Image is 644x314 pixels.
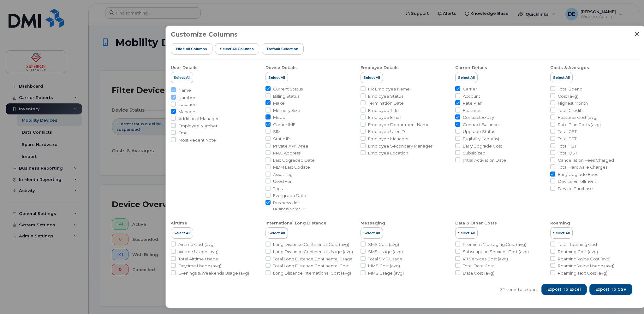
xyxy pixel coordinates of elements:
[178,95,195,101] span: Number
[171,43,212,55] button: Hide All Columns
[558,114,598,120] span: Features Cost (avg)
[265,72,288,83] button: Select All
[273,249,353,255] span: Long Distance Continental Usage (avg)
[547,287,581,292] span: Export to Excel
[455,220,497,226] div: Data & Other Costs
[273,100,285,106] span: Make
[463,93,480,99] span: Account
[273,172,293,177] span: Asset Tag
[455,227,478,239] button: Select All
[368,143,432,149] span: Employee Secondary Manager
[171,227,193,239] button: Select All
[273,122,296,128] span: Carrier IMEI
[458,75,475,80] span: Select All
[265,65,297,71] div: Device Details
[273,186,283,192] span: Tags
[634,31,640,37] button: Close
[368,108,399,113] span: Employee Title
[558,256,611,262] span: Roaming Voice Cost (avg)
[558,172,598,177] span: Early Upgrade Fees
[273,178,292,184] span: Used For
[368,122,430,128] span: Employee Department Name
[553,230,570,235] span: Select All
[273,206,308,211] small: Business Name, GL
[550,72,573,83] button: Select All
[463,122,499,128] span: Contract Balance
[273,114,286,120] span: Model
[368,114,401,120] span: Employee Email
[178,241,215,247] span: Airtime Cost (avg)
[558,270,607,276] span: Roaming Text Cost (avg)
[463,100,482,106] span: Rate Plan
[178,109,197,115] span: Manager
[215,43,259,55] button: Select all Columns
[463,129,495,135] span: Upgrade Status
[273,108,300,113] span: Memory Size
[463,150,486,156] span: Subsidized
[558,249,598,255] span: Roaming Cost (avg)
[458,230,475,235] span: Select All
[558,129,577,135] span: Total GST
[558,93,578,99] span: Cost (avg)
[463,249,529,255] span: Subscription Services Cost (avg)
[455,72,478,83] button: Select All
[363,75,380,80] span: Select All
[368,136,409,142] span: Employee Manager
[553,75,570,80] span: Select All
[265,220,326,226] div: International Long Distance
[558,86,582,92] span: Total Spend
[178,256,218,262] span: Total Airtime Usage
[368,249,403,255] span: SMS Usage (avg)
[273,241,349,247] span: Long Distance Continental Cost (avg)
[273,136,290,142] span: Static IP
[273,129,281,135] span: SIM
[363,230,380,235] span: Select All
[178,137,216,143] span: Most Recent Note
[361,220,385,226] div: Messaging
[265,227,288,239] button: Select All
[171,65,198,71] div: User Details
[558,143,577,149] span: Total HST
[558,186,593,192] span: Device Purchase
[368,93,403,99] span: Employee Status
[273,150,301,156] span: MAC Address
[550,65,589,71] div: Costs & Averages
[541,284,587,295] button: Export to Excel
[361,72,383,83] button: Select All
[268,75,285,80] span: Select All
[273,256,353,262] span: Total Long Distance Continental Usage
[463,157,506,163] span: Initial Activation Date
[273,270,351,276] span: Long Distance International Cost (avg)
[500,287,537,293] span: 32 items to export
[558,150,577,156] span: Total QST
[558,122,601,128] span: Rate Plan Costs (avg)
[368,270,404,276] span: MMS Usage (avg)
[589,284,632,295] button: Export to CSV
[558,100,588,106] span: Highest Month
[268,230,285,235] span: Select All
[368,256,402,262] span: Total SMS Usage
[273,200,308,206] span: Business Unit
[368,86,410,92] span: HR Employee Name
[368,129,405,135] span: Employee User ID
[273,143,308,149] span: Private APN Area
[463,263,494,269] span: Total Data Cost
[178,249,218,255] span: Airtime Usage (avg)
[558,164,607,170] span: Total Hardware Charges
[178,123,218,129] span: Employee Number
[558,136,576,142] span: Total PST
[178,130,189,136] span: Email
[368,263,400,269] span: MMS Cost (avg)
[368,100,404,106] span: Termination Date
[463,241,526,247] span: Premium Messaging Cost (avg)
[463,143,502,149] span: Early Upgrade Cost
[463,108,481,113] span: Features
[463,136,499,142] span: Eligibility (Months)
[171,220,187,226] div: Airtime
[463,114,494,120] span: Contract Expiry
[463,256,508,262] span: 411 Services Cost (avg)
[178,102,196,108] span: Location
[558,241,598,247] span: Total Roaming Cost
[178,270,249,276] span: Evenings & Weekends Usage (avg)
[174,75,190,80] span: Select All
